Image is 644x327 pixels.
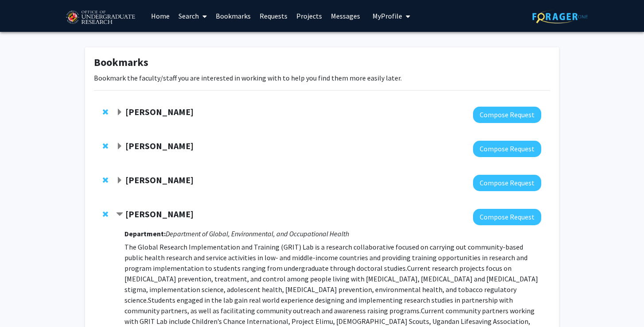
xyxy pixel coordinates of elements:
button: Compose Request to Amy Billing [473,107,541,123]
h1: Bookmarks [94,56,550,69]
a: Search [174,0,211,31]
button: Compose Request to Heather Wipfli [473,209,541,225]
span: Expand Veronica Kang Bookmark [116,177,123,184]
span: Remove Jeremy Purcell from bookmarks [103,142,108,150]
span: Contract Heather Wipfli Bookmark [116,211,123,218]
a: Projects [292,0,326,31]
span: Expand Jeremy Purcell Bookmark [116,143,123,150]
span: Remove Heather Wipfli from bookmarks [103,211,108,218]
strong: [PERSON_NAME] [125,140,194,151]
img: ForagerOne Logo [532,10,588,23]
strong: [PERSON_NAME] [125,174,194,185]
a: Bookmarks [211,0,255,31]
span: Current research projects focus on [MEDICAL_DATA] prevention, treatment, and control among people... [124,264,538,304]
span: My Profile [372,12,402,20]
span: Students engaged in the lab gain real world experience designing and implementing research studie... [124,296,513,315]
span: Remove Amy Billing from bookmarks [103,108,108,115]
strong: [PERSON_NAME] [125,208,194,219]
p: Bookmark the faculty/staff you are interested in working with to help you find them more easily l... [94,73,550,83]
i: Department of Global, Environmental, and Occupational Health [166,229,349,238]
img: University of Maryland Logo [63,7,138,29]
span: Remove Veronica Kang from bookmarks [103,177,108,184]
span: Expand Amy Billing Bookmark [116,109,123,116]
a: Messages [326,0,365,31]
strong: [PERSON_NAME] [125,106,194,117]
a: Home [147,0,174,31]
a: Requests [255,0,292,31]
button: Compose Request to Jeremy Purcell [473,141,541,157]
button: Compose Request to Veronica Kang [473,175,541,191]
strong: Department: [124,229,166,238]
iframe: Chat [7,287,38,320]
